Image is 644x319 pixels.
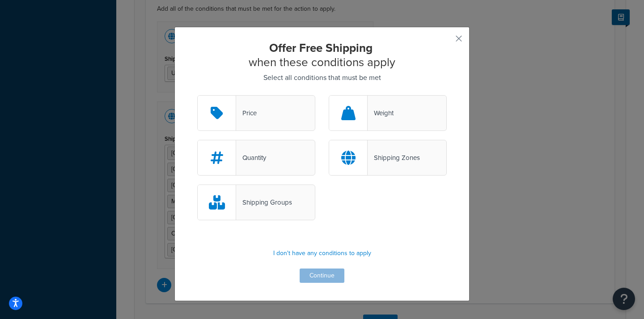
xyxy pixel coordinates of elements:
p: Select all conditions that must be met [197,71,447,84]
div: Price [236,107,257,119]
div: Shipping Zones [368,151,420,164]
h2: when these conditions apply [197,41,447,69]
strong: Offer Free Shipping [269,39,373,56]
div: Weight [368,107,394,119]
div: Shipping Groups [236,196,292,209]
p: I don't have any conditions to apply [197,247,447,260]
div: Quantity [236,151,266,164]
